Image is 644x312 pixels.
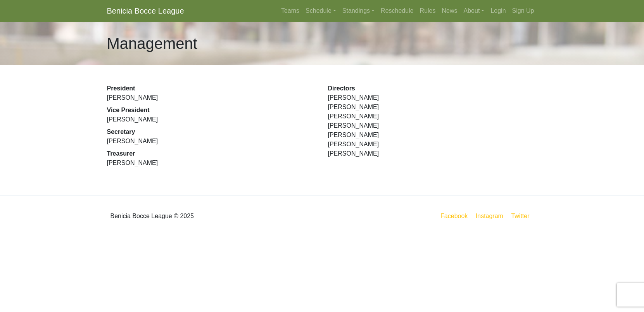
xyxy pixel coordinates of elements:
[474,211,505,221] a: Instagram
[509,3,537,19] a: Sign Up
[461,3,488,19] a: About
[107,149,316,158] dt: Treasurer
[107,34,197,53] h1: Management
[278,3,302,19] a: Teams
[487,3,509,19] a: Login
[107,93,316,102] dd: [PERSON_NAME]
[328,93,537,158] dd: [PERSON_NAME] [PERSON_NAME] [PERSON_NAME] [PERSON_NAME] [PERSON_NAME] [PERSON_NAME] [PERSON_NAME]
[339,3,378,19] a: Standings
[509,211,535,221] a: Twitter
[107,127,316,137] dt: Secretary
[302,3,339,19] a: Schedule
[101,202,322,230] div: Benicia Bocce League © 2025
[439,3,461,19] a: News
[417,3,439,19] a: Rules
[439,211,469,221] a: Facebook
[107,137,316,146] dd: [PERSON_NAME]
[107,84,316,93] dt: President
[378,3,417,19] a: Reschedule
[107,115,316,124] dd: [PERSON_NAME]
[328,84,537,93] dt: Directors
[107,3,184,19] a: Benicia Bocce League
[107,106,316,115] dt: Vice President
[107,158,316,168] dd: [PERSON_NAME]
